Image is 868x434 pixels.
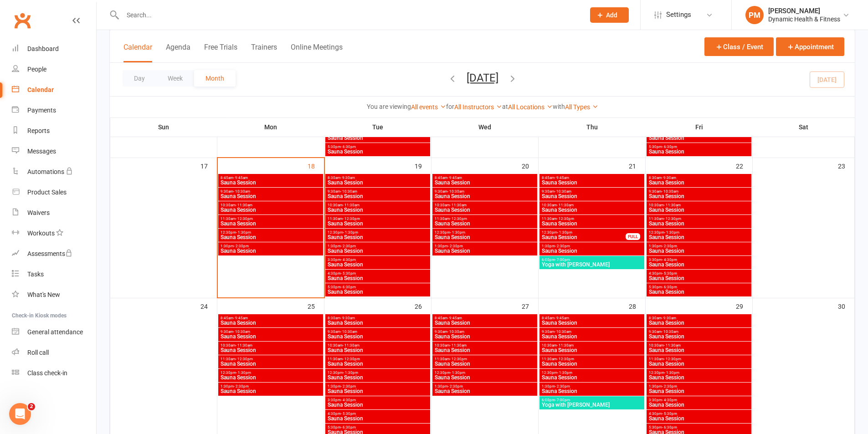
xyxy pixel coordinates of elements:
div: Class check-in [27,369,67,377]
div: Messages [27,148,56,155]
span: Sauna Session [434,320,535,326]
button: Week [156,70,194,87]
div: 27 [522,298,538,313]
span: 3:30pm [327,398,428,402]
span: 6:00pm [541,258,642,262]
div: Dynamic Health & Fitness [768,15,840,23]
span: 9:30am [327,330,428,334]
div: FULL [626,233,640,240]
span: 11:30am [648,217,750,221]
span: - 10:30am [662,330,678,334]
div: Reports [27,127,50,134]
span: 12:30pm [220,371,321,375]
span: 1:30pm [648,384,750,388]
span: 10:30am [327,203,428,207]
span: Sauna Session [541,180,642,185]
span: 2 [28,403,35,410]
span: 12:30pm [327,371,428,375]
span: - 2:30pm [662,244,677,248]
span: - 2:30pm [662,384,677,388]
span: 1:30pm [220,384,321,388]
span: Sauna Session [541,375,642,380]
a: All Locations [508,103,553,111]
span: Sauna Session [327,361,428,367]
span: - 6:30pm [662,285,677,289]
span: - 10:30am [555,189,571,194]
a: General attendance kiosk mode [12,322,96,342]
span: Yoga with [PERSON_NAME] [541,262,642,267]
strong: at [502,103,508,110]
span: Sauna Session [327,194,428,199]
span: 10:30am [327,343,428,347]
div: Tasks [27,271,44,278]
span: - 1:30pm [236,230,251,235]
div: 30 [838,298,854,313]
span: 9:30am [541,330,642,334]
span: Sauna Session [648,248,750,254]
span: - 11:30am [236,203,252,207]
span: 3:30pm [648,258,750,262]
span: 10:30am [220,343,321,347]
a: Dashboard [12,39,96,59]
span: 11:30am [220,357,321,361]
span: 12:30pm [541,230,626,235]
span: 10:30am [434,203,535,207]
span: Sauna Session [541,248,642,254]
div: Dashboard [27,45,59,52]
span: - 12:30pm [557,217,574,221]
span: 9:30am [220,330,321,334]
span: Sauna Session [648,221,750,226]
div: 22 [736,158,752,173]
a: All Instructors [454,103,502,111]
span: - 11:30am [450,203,467,207]
div: People [27,66,46,73]
span: - 4:30pm [341,398,356,402]
span: - 10:30am [555,330,571,334]
span: - 9:45am [233,316,248,320]
span: - 12:30pm [664,357,681,361]
span: Sauna Session [220,388,321,394]
span: - 9:45am [447,176,462,180]
span: Yoga with [PERSON_NAME] [541,402,642,408]
span: - 9:30am [340,176,355,180]
span: 12:30pm [648,371,750,375]
span: 1:30pm [541,384,642,388]
span: 1:30pm [327,244,428,248]
span: 3:30pm [327,258,428,262]
div: 17 [200,158,217,173]
span: Sauna Session [220,375,321,380]
a: Tasks [12,264,96,285]
a: Messages [12,141,96,162]
span: 8:30am [327,316,428,320]
span: Sauna Session [220,361,321,367]
span: 8:45am [220,316,321,320]
span: 9:30am [541,189,642,194]
span: Sauna Session [541,388,642,394]
span: Sauna Session [220,334,321,339]
a: All Types [565,103,598,111]
span: 4:30pm [648,271,750,276]
span: Sauna Session [648,334,750,339]
span: Sauna Session [541,347,642,353]
a: Class kiosk mode [12,363,96,383]
span: - 9:45am [555,176,569,180]
span: - 10:30am [662,189,678,194]
span: Sauna Session [648,347,750,353]
span: Sauna Session [327,276,428,281]
span: 1:30pm [434,244,535,248]
span: 5:30pm [648,285,750,289]
span: 1:30pm [434,384,535,388]
span: Sauna Session [541,235,626,240]
th: Sat [753,117,855,137]
span: - 1:30pm [236,371,251,375]
span: - 1:30pm [664,230,679,235]
span: - 9:45am [233,176,248,180]
button: Class / Event [704,37,774,56]
th: Tue [324,117,431,137]
span: Sauna Session [648,388,750,394]
span: - 11:30am [664,203,681,207]
span: Sauna Session [434,194,535,199]
span: Settings [666,5,691,25]
span: Sauna Session [220,221,321,226]
span: 11:30am [434,217,535,221]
